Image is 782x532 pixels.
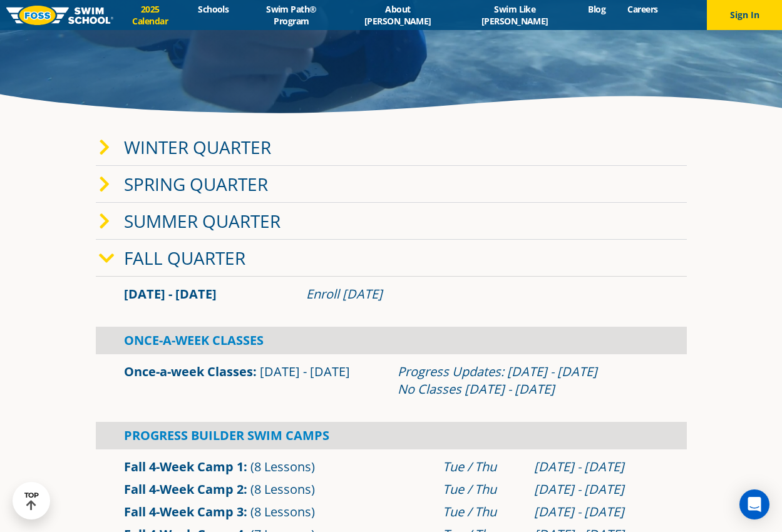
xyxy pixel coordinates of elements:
a: Swim Like [PERSON_NAME] [453,3,577,27]
div: Progress Builder Swim Camps [96,422,687,449]
a: Winter Quarter [124,135,271,159]
div: [DATE] - [DATE] [534,503,659,521]
div: TOP [24,491,39,511]
div: Tue / Thu [443,481,522,498]
span: (8 Lessons) [250,481,315,498]
a: 2025 Calendar [113,3,187,27]
div: [DATE] - [DATE] [534,481,659,498]
span: (8 Lessons) [250,503,315,520]
span: [DATE] - [DATE] [124,285,217,302]
span: [DATE] - [DATE] [260,363,350,380]
a: Swim Path® Program [240,3,343,27]
a: Summer Quarter [124,209,280,233]
div: [DATE] - [DATE] [534,458,659,476]
a: Blog [577,3,617,15]
a: Fall 4-Week Camp 1 [124,458,244,475]
div: Progress Updates: [DATE] - [DATE] No Classes [DATE] - [DATE] [398,363,659,398]
div: Open Intercom Messenger [739,489,769,519]
a: Once-a-week Classes [124,363,253,380]
a: Fall 4-Week Camp 3 [124,503,244,520]
span: (8 Lessons) [250,458,315,475]
div: Enroll [DATE] [306,285,659,303]
div: Tue / Thu [443,503,522,521]
a: Schools [187,3,240,15]
div: Tue / Thu [443,458,522,476]
img: FOSS Swim School Logo [6,6,113,25]
div: Once-A-Week Classes [96,327,687,354]
a: Fall Quarter [124,246,245,270]
a: Spring Quarter [124,172,268,196]
a: About [PERSON_NAME] [343,3,453,27]
a: Careers [617,3,669,15]
a: Fall 4-Week Camp 2 [124,481,244,498]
